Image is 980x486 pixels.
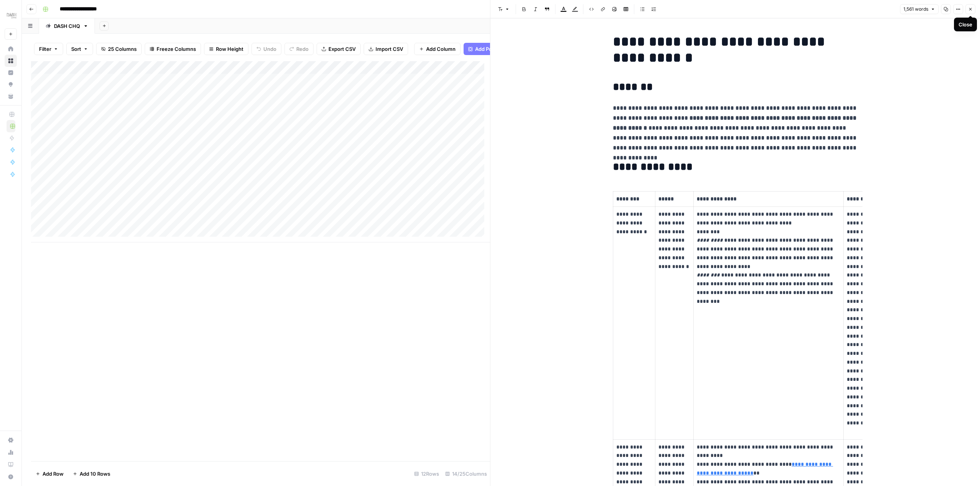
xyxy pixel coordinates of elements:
a: DASH CHQ [39,18,95,34]
button: Add Power Agent [464,43,521,55]
span: Add Column [426,45,456,53]
a: Home [5,43,17,55]
button: Undo [252,43,281,55]
button: Redo [284,43,314,55]
button: Workspace: Dash [5,6,17,25]
a: Insights [5,67,17,79]
a: Opportunities [5,78,17,91]
button: Add Row [31,468,68,480]
img: Dash Logo [5,9,18,23]
span: Export CSV [328,45,356,53]
span: Filter [39,45,51,53]
button: Add 10 Rows [68,468,115,480]
span: Sort [71,45,81,53]
button: Add Column [414,43,461,55]
button: Sort [66,43,93,55]
div: DASH CHQ [54,22,80,30]
span: Freeze Columns [157,45,196,53]
span: Undo [263,45,276,53]
a: Your Data [5,90,17,102]
div: Close [959,21,972,28]
button: Help + Support [5,471,17,483]
button: Import CSV [364,43,408,55]
span: Add Power Agent [475,45,517,53]
a: Learning Hub [5,458,17,471]
button: 25 Columns [96,43,142,55]
div: 12 Rows [411,468,442,480]
span: Import CSV [376,45,403,53]
span: Row Height [216,45,243,53]
button: Freeze Columns [145,43,201,55]
span: 25 Columns [108,45,137,53]
a: Browse [5,55,17,67]
div: 14/25 Columns [442,468,490,480]
button: Row Height [204,43,248,55]
span: Add Row [42,470,64,478]
span: Redo [296,45,309,53]
span: 1,561 words [903,6,928,13]
span: Add 10 Rows [80,470,110,478]
a: Usage [5,446,17,458]
button: 1,561 words [900,4,939,14]
button: Filter [34,43,63,55]
a: Settings [5,434,17,446]
button: Export CSV [317,43,361,55]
